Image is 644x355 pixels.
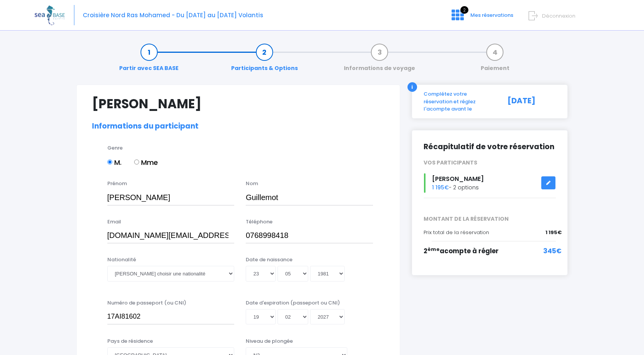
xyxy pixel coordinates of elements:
[246,256,292,264] label: Date de naissance
[460,6,468,14] span: 2
[407,82,417,92] div: i
[227,48,302,72] a: Participants & Options
[107,180,127,187] label: Prénom
[92,122,384,131] h2: Informations du participant
[107,256,136,264] label: Nationalité
[445,14,518,21] a: 2 Mes réservations
[83,11,263,19] span: Croisière Nord Ras Mohamed - Du [DATE] au [DATE] Volantis
[470,11,513,19] span: Mes réservations
[477,48,513,72] a: Paiement
[545,229,562,236] span: 1 195€
[543,246,562,256] span: 345€
[107,157,122,168] label: M.
[107,144,123,152] label: Genre
[424,142,556,151] h2: Récapitulatif de votre réservation
[340,48,419,72] a: Informations de voyage
[246,180,258,187] label: Nom
[432,174,484,183] span: [PERSON_NAME]
[115,48,182,72] a: Partir avec SEA BASE
[418,215,562,223] span: MONTANT DE LA RÉSERVATION
[246,337,293,345] label: Niveau de plongée
[427,246,440,252] sup: ème
[92,96,384,111] h1: [PERSON_NAME]
[418,159,562,167] div: VOS PARTICIPANTS
[502,90,562,113] div: [DATE]
[134,160,139,164] input: Mme
[542,12,575,20] span: Déconnexion
[246,218,273,226] label: Téléphone
[432,184,449,191] span: 1 195€
[424,246,499,256] span: 2 acompte à régler
[246,299,340,307] label: Date d'expiration (passeport ou CNI)
[418,90,502,113] div: Complétez votre réservation et réglez l'acompte avant le
[134,157,158,168] label: Mme
[107,218,121,226] label: Email
[107,337,153,345] label: Pays de résidence
[107,160,112,164] input: M.
[107,299,186,307] label: Numéro de passeport (ou CNI)
[424,229,489,236] span: Prix total de la réservation
[418,173,562,193] div: - 2 options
